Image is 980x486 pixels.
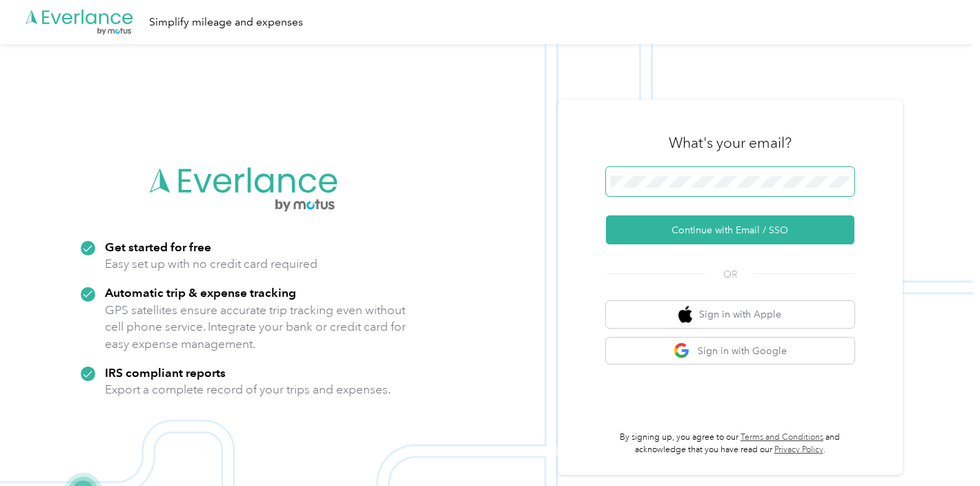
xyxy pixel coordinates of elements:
img: apple logo [678,306,692,323]
span: OR [706,267,754,282]
p: Easy set up with no credit card required [105,255,317,273]
button: apple logoSign in with Apple [606,301,854,328]
a: Terms and Conditions [741,432,823,443]
p: Export a complete record of your trips and expenses. [105,381,391,398]
p: GPS satellites ensure accurate trip tracking even without cell phone service. Integrate your bank... [105,302,406,353]
a: Privacy Policy [774,445,823,455]
strong: IRS compliant reports [105,365,226,380]
button: Continue with Email / SSO [606,215,854,244]
strong: Get started for free [105,240,211,254]
strong: Automatic trip & expense tracking [105,285,296,300]
p: By signing up, you agree to our and acknowledge that you have read our . [606,431,854,456]
button: google logoSign in with Google [606,338,854,364]
h3: What's your email? [669,133,792,153]
img: google logo [674,342,691,360]
div: Simplify mileage and expenses [149,14,303,31]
